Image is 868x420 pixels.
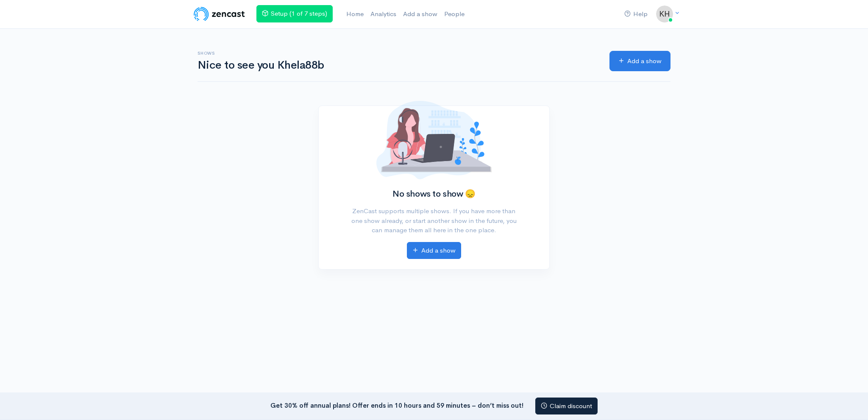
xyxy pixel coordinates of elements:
[347,189,520,199] h2: No shows to show 😞
[367,5,400,23] a: Analytics
[256,5,333,22] a: Setup (1 of 7 steps)
[376,101,492,179] img: No shows added
[192,6,246,22] img: ZenCast Logo
[198,59,599,72] h1: Nice to see you Khela88b
[441,5,468,23] a: People
[400,5,441,23] a: Add a show
[609,51,670,72] a: Add a show
[198,51,599,56] h6: Shows
[535,398,598,415] a: Claim discount
[343,5,367,23] a: Home
[407,242,461,259] a: Add a show
[270,401,523,409] strong: Get 30% off annual plans! Offer ends in 10 hours and 59 minutes – don’t miss out!
[656,6,673,22] img: ...
[621,5,651,23] a: Help
[347,206,520,235] p: ZenCast supports multiple shows. If you have more than one show already, or start another show in...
